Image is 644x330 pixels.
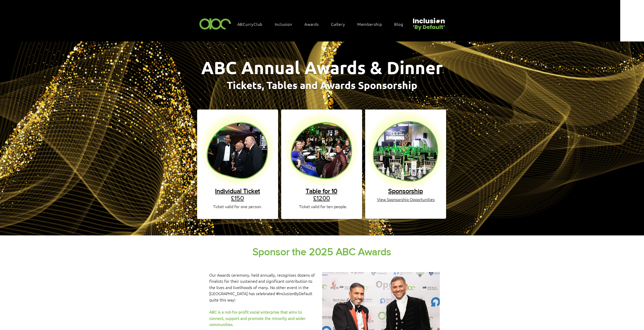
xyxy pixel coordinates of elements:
img: ABC AWARDS WEBSITE BACKGROUND BLOB (1).png [365,109,446,190]
a: Individual Ticket£150 [215,187,260,202]
a: Gallery [328,19,353,29]
span: Table for 10 [306,187,337,194]
a: Membership [355,19,390,29]
div: Awards [302,19,326,29]
span: ABC is a not-for-profit social enterprise that aims to connect, support and promote the minority ... [209,309,306,327]
span: Membership [357,21,382,27]
span: Gallery [331,21,345,27]
span: Inclusion [275,21,292,27]
span: ABCurryClub [237,21,263,27]
img: table ticket.png [283,111,360,187]
span: Awards [304,21,319,27]
img: single ticket.png [199,111,276,187]
span: Individual Ticket [215,187,260,194]
nav: Site [235,19,411,29]
a: ABCurryClub [235,19,270,29]
a: Sponsorship [388,187,423,194]
span: Our Awards ceremony, held annually, recognises dozens of finalists for their sustained and signif... [209,272,315,302]
img: Untitled design (22).png [411,14,446,31]
span: Blog [394,21,403,27]
a: Blog [392,19,411,29]
img: ABC-Logo-Blank-Background-01-01-2.png [198,16,233,31]
span: Sponsor the 2025 ABC Awards [253,246,391,257]
a: View Sponsorship Opportunities [377,196,435,202]
div: Inclusion [272,19,300,29]
a: Table for 10£1200 [306,187,337,202]
span: Ticket valid for ten people. [299,204,347,209]
span: Tickets, Tables and Awards Sponsorship [227,78,417,92]
span: ABC Annual Awards & Dinner [201,57,443,78]
span: Ticket valid for one person. [213,204,262,209]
